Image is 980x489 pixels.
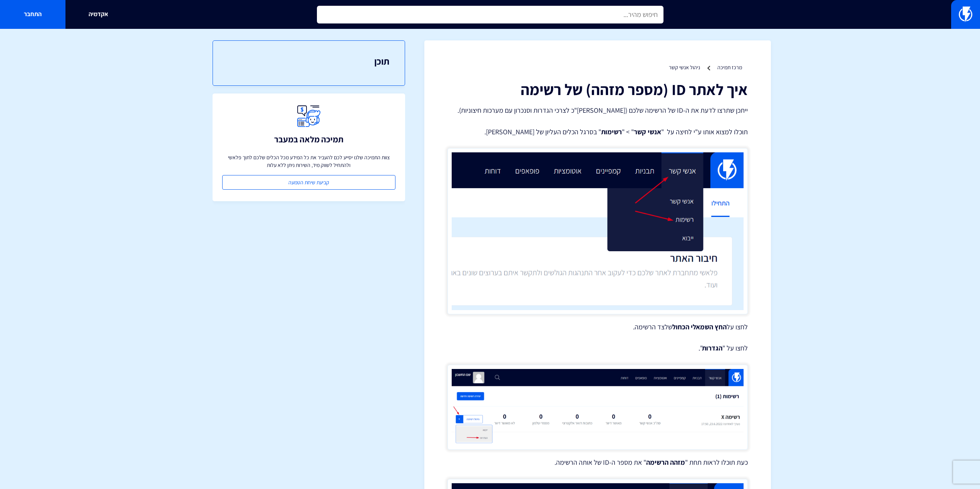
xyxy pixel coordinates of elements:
[669,64,700,71] a: ניהול אנשי קשר
[447,127,748,137] p: תוכלו למצוא אותו ע"י לחיצה על " " > " " בסרגל הכלים העליון של [PERSON_NAME].
[717,64,742,71] a: מרכז תמיכה
[447,81,748,98] h1: איך לאתר ID (מספר מזהה) של רשימה
[447,457,748,467] p: כעת תוכלו לראות תחת " " את מספר ה-ID של אותה הרשימה.
[447,322,748,332] p: לחצו על שלצד הרשימה.
[228,56,389,66] h3: תוכן
[447,343,748,353] p: לחצו על " ".
[634,127,661,136] strong: אנשי קשר
[222,175,395,190] a: קביעת שיחת הטמעה
[702,344,722,352] strong: הגדרות
[601,127,622,136] strong: רשימות
[222,154,395,169] p: צוות התמיכה שלנו יסייע לכם להעביר את כל המידע מכל הכלים שלכם לתוך פלאשי ולהתחיל לשווק מיד, השירות...
[646,458,685,467] strong: מזהה הרשימה
[317,6,663,23] input: חיפוש מהיר...
[447,105,748,115] p: ייתכן שתרצו לדעת את ה-ID של הרשימה שלכם ([PERSON_NAME]"כ לצרכי הגדרות וסנכרון עם מערכות חיצוניות).
[274,135,343,144] h3: תמיכה מלאה במעבר
[672,322,727,331] strong: החץ השמאלי הכחול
